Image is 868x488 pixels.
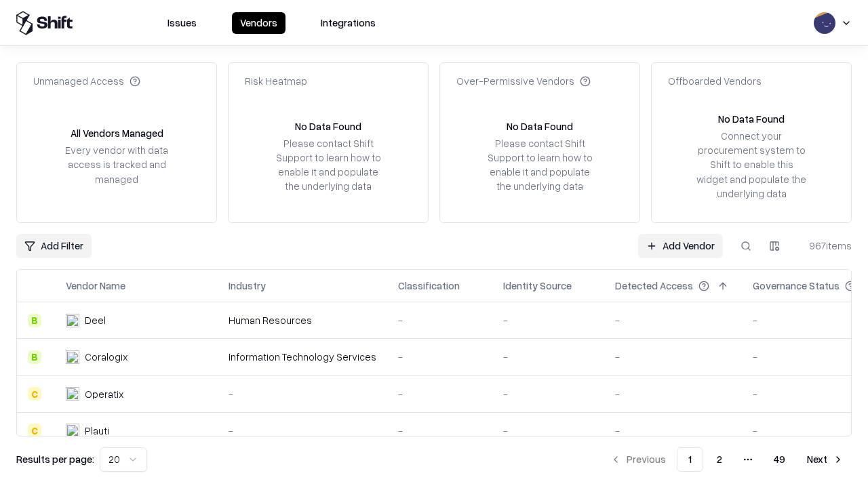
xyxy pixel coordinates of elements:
div: - [503,313,593,327]
div: Please contact Shift Support to learn how to enable it and populate the underlying data [484,136,596,194]
button: Next [799,447,852,472]
div: Human Resources [229,313,376,327]
div: C [28,424,41,437]
div: Please contact Shift Support to learn how to enable it and populate the underlying data [272,136,384,194]
div: Plauti [85,424,109,438]
button: 2 [706,447,733,472]
div: Identity Source [503,279,572,293]
div: - [398,350,481,364]
div: All Vendors Managed [71,126,163,140]
button: Integrations [313,12,384,34]
div: Vendor Name [66,279,125,293]
div: C [28,387,41,401]
div: No Data Found [507,119,573,134]
div: - [615,424,731,438]
div: 967 items [797,239,852,253]
p: Results per page: [16,452,94,466]
div: Over-Permissive Vendors [456,74,591,88]
img: Coralogix [66,350,79,364]
div: Risk Heatmap [245,74,307,88]
div: Deel [85,313,106,327]
div: - [229,387,376,401]
div: - [398,387,481,401]
button: 1 [677,447,703,472]
div: Operatix [85,387,123,401]
div: B [28,350,41,364]
button: Issues [159,12,205,34]
nav: pagination [602,447,852,472]
div: Information Technology Services [229,350,376,364]
img: Operatix [66,387,79,401]
a: Add Vendor [638,234,723,258]
div: Connect your procurement system to Shift to enable this widget and populate the underlying data [695,129,808,201]
div: - [229,424,376,438]
div: - [503,387,593,401]
div: Detected Access [615,279,693,293]
div: No Data Found [295,119,361,134]
button: Add Filter [16,234,92,258]
div: - [503,424,593,438]
div: Unmanaged Access [33,74,140,88]
button: 49 [763,447,796,472]
div: - [615,350,731,364]
div: - [615,387,731,401]
div: No Data Found [718,112,785,126]
div: Governance Status [753,279,840,293]
div: - [503,350,593,364]
div: Classification [398,279,460,293]
div: Every vendor with data access is tracked and managed [60,143,173,186]
div: B [28,314,41,327]
div: - [615,313,731,327]
div: Offboarded Vendors [668,74,762,88]
div: - [398,313,481,327]
img: Plauti [66,424,79,437]
button: Vendors [232,12,285,34]
div: Industry [229,279,266,293]
div: Coralogix [85,350,127,364]
img: Deel [66,314,79,327]
div: - [398,424,481,438]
